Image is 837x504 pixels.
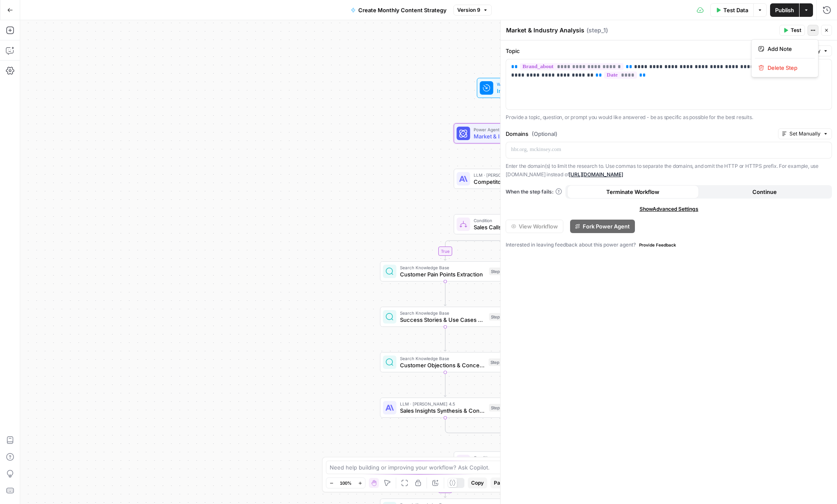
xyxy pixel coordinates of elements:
[494,479,508,487] span: Paste
[791,27,801,34] span: Test
[474,454,560,461] span: Condition
[489,358,507,366] div: Step 14
[474,178,561,186] span: Competitor Content Strategy Analysis
[400,316,486,324] span: Success Stories & Use Cases Extraction
[506,130,775,138] label: Domains
[768,45,808,53] span: Add Note
[468,477,487,488] button: Copy
[380,261,511,281] div: Search Knowledge BaseCustomer Pain Points ExtractionStep 12
[400,310,486,316] span: Search Knowledge Base
[490,477,511,488] button: Paste
[474,223,560,231] span: Sales Calls Analysis Check
[380,352,511,372] div: Search Knowledge BaseCustomer Objections & Concerns AnalysisStep 14
[489,404,507,411] div: Step 15
[454,451,584,472] div: ConditionExisting Content Analysis CheckStep 16
[454,169,584,189] div: LLM · [PERSON_NAME] 4.5Competitor Content Strategy AnalysisStep 2
[639,241,676,248] span: Provide Feedback
[454,123,584,143] div: Power AgentMarket & Industry AnalysisStep 1
[444,472,519,498] g: Edge from step_16 to step_17
[400,355,485,362] span: Search Knowledge Base
[474,132,562,141] span: Market & Industry Analysis
[570,220,635,233] button: Fork Power Agent
[752,188,777,196] span: Continue
[400,270,486,279] span: Customer Pain Points Extraction
[454,214,584,234] div: ConditionSales Calls Analysis CheckStep 11
[569,171,623,178] a: [URL][DOMAIN_NAME]
[400,264,486,271] span: Search Knowledge Base
[506,220,563,233] button: View Workflow
[380,307,511,327] div: Search Knowledge BaseSuccess Stories & Use Cases ExtractionStep 13
[586,26,608,34] span: ( step_1 )
[445,418,519,437] g: Edge from step_15 to step_11-conditional-end
[723,6,748,14] span: Test Data
[506,113,832,122] p: Provide a topic, question, or prompt you would like answered - be as specific as possible for the...
[474,217,560,224] span: Condition
[506,26,584,34] textarea: Market & Industry Analysis
[400,361,485,369] span: Customer Objections & Concerns Analysis
[519,222,558,231] span: View Workflow
[444,234,519,260] g: Edge from step_11 to step_12
[506,47,775,55] label: Topic
[471,479,484,487] span: Copy
[770,3,799,17] button: Publish
[400,401,486,407] span: LLM · [PERSON_NAME] 4.5
[474,126,562,133] span: Power Agent
[346,3,452,17] button: Create Monthly Content Strategy
[768,64,808,72] span: Delete Step
[489,268,507,275] div: Step 12
[506,188,562,196] a: When the step fails:
[444,281,447,306] g: Edge from step_12 to step_13
[640,205,698,213] span: Show Advanced Settings
[400,406,486,415] span: Sales Insights Synthesis & Content Opportunities
[583,222,630,231] span: Fork Power Agent
[444,327,447,351] g: Edge from step_13 to step_14
[699,185,831,199] button: Continue
[710,3,753,17] button: Test Data
[606,188,659,196] span: Terminate Workflow
[506,240,832,250] div: Interested in leaving feedback about this power agent?
[779,25,805,36] button: Test
[506,162,832,178] p: Enter the domain(s) to limit the research to. Use commas to separate the domains, and omit the HT...
[778,128,832,139] button: Set Manually
[453,5,492,16] button: Version 9
[775,6,794,14] span: Publish
[444,372,447,397] g: Edge from step_14 to step_15
[454,78,584,98] div: WorkflowInput SettingsInputs
[457,6,480,14] span: Version 9
[340,480,352,486] span: 100%
[636,240,680,250] button: Provide Feedback
[789,130,821,138] span: Set Manually
[532,130,557,138] span: (Optional)
[358,6,447,14] span: Create Monthly Content Strategy
[489,313,507,321] div: Step 13
[474,172,561,178] span: LLM · [PERSON_NAME] 4.5
[380,398,511,418] div: LLM · [PERSON_NAME] 4.5Sales Insights Synthesis & Content OpportunitiesStep 15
